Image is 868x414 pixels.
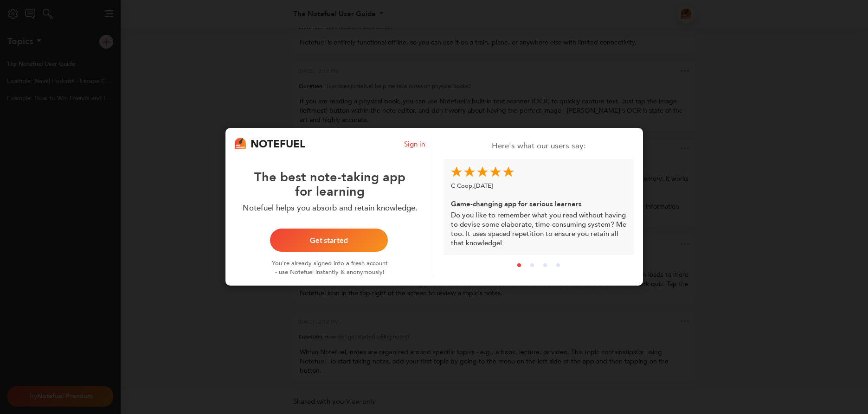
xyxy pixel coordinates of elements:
div: Notefuel helps you absorb and retain knowledge. [235,199,425,214]
img: star.png [464,166,475,178]
img: star.png [451,166,462,178]
img: star.png [490,166,501,178]
div: Do you like to remember what you read without having to devise some elaborate, time-consuming sys... [444,159,634,255]
div: NOTEFUEL [251,137,305,152]
div: C Coop , [DATE] [451,180,626,197]
img: star.png [477,166,488,178]
div: Get started [281,237,377,244]
div: Here's what our users say: [444,140,634,152]
img: star.png [503,166,514,178]
a: Sign in [404,140,425,149]
div: You're already signed into a fresh account - use Notefuel instantly & anonymously! [271,252,389,277]
div: The best note-taking app for learning [235,152,425,199]
div: Game-changing app for serious learners [451,197,626,210]
img: logo.png [235,138,246,149]
button: Get started [270,229,388,252]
